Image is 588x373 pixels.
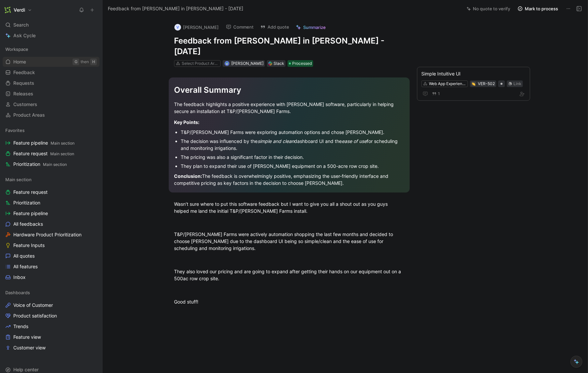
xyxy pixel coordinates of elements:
[81,59,89,65] div: then
[3,208,99,218] a: Feature pipeline
[13,367,39,372] span: Help center
[174,24,181,31] div: V
[225,62,229,65] img: avatar
[3,99,99,109] a: Customers
[43,162,67,167] span: Main section
[5,289,30,296] span: Dashboards
[171,22,222,32] button: V[PERSON_NAME]
[13,69,35,76] span: Feedback
[513,80,521,87] div: Link
[464,4,513,13] button: No quote to verify
[303,24,326,30] span: Summarize
[3,5,34,15] button: VerdiVerdi
[3,138,99,148] a: Feature pipelineMain section
[13,140,75,147] span: Feature pipeline
[3,175,99,282] div: Main sectionFeature requestPrioritizationFeature pipelineAll feedbacksHardware Product Prioritiza...
[431,90,441,97] button: 1
[231,61,264,66] span: [PERSON_NAME]
[13,263,38,270] span: All features
[174,36,404,57] h1: Feedback from [PERSON_NAME] in [PERSON_NAME] - [DATE]
[174,119,199,125] strong: Key Points:
[13,189,48,195] span: Feature request
[90,59,97,65] div: H
[5,127,25,134] span: Favorites
[3,78,99,88] a: Requests
[288,60,313,67] div: Processed
[3,125,99,135] div: Favorites
[3,343,99,353] a: Customer view
[438,92,440,96] span: 1
[3,332,99,342] a: Feature view
[3,219,99,229] a: All feedbacks
[13,221,43,227] span: All feedbacks
[13,253,35,259] span: All quotes
[293,23,329,32] button: Summarize
[274,60,284,67] div: Slack
[3,311,99,321] a: Product satisfaction
[3,240,99,250] a: Feature Inputs
[3,175,99,185] div: Main section
[174,173,404,186] div: The feedback is overwhelmingly positive, emphasizing the user-friendly interface and competitive ...
[13,323,28,330] span: Trends
[50,151,74,156] span: Main section
[342,138,367,144] em: ease of use
[4,7,11,13] img: Verdi
[471,81,476,86] button: 👏
[13,242,45,249] span: Feature Inputs
[13,312,57,319] span: Product satisfaction
[514,4,561,13] button: Mark to process
[3,288,99,298] div: Dashboards
[174,101,404,115] div: The feedback highlights a positive experience with [PERSON_NAME] software, particularly in helpin...
[13,150,74,157] span: Feature request
[421,70,526,78] div: Simple Intuitive UI
[174,231,404,252] div: T&P/[PERSON_NAME] Farms were actively automation shopping the last few months and decided to choo...
[5,176,32,183] span: Main section
[13,231,82,238] span: Hardware Product Prioritization
[73,59,79,65] div: G
[13,32,36,40] span: Ask Cycle
[3,20,99,30] div: Search
[13,210,48,217] span: Feature pipeline
[13,80,34,86] span: Requests
[3,31,99,41] a: Ask Cycle
[13,199,40,206] span: Prioritization
[13,90,33,97] span: Releases
[3,262,99,272] a: All features
[223,22,257,32] button: Comment
[13,101,37,108] span: Customers
[3,198,99,208] a: Prioritization
[3,300,99,310] a: Voice of Customer
[13,59,26,65] span: Home
[174,200,404,214] div: Wasn’t sure where to put this software feedback but I want to give you all a shout out as you guy...
[13,161,67,168] span: Prioritization
[182,60,219,67] div: Select Product Areas
[292,60,312,67] span: Processed
[174,84,404,96] div: Overall Summary
[3,57,99,67] a: HomeGthenH
[478,80,495,87] div: VER-502
[174,268,404,282] div: They also loved our pricing and are going to expand after getting their hands on our equipment ou...
[3,67,99,77] a: Feedback
[13,334,41,340] span: Feature view
[181,163,404,170] div: They plan to expand their use of [PERSON_NAME] equipment on a 500-acre row crop site.
[3,230,99,240] a: Hardware Product Prioritization
[3,251,99,261] a: All quotes
[258,138,294,144] em: simple and clean
[3,288,99,353] div: DashboardsVoice of CustomerProduct satisfactionTrendsFeature viewCustomer view
[13,112,45,118] span: Product Areas
[3,159,99,169] a: PrioritizationMain section
[472,82,476,86] img: 👏
[3,187,99,197] a: Feature request
[3,44,99,54] div: Workspace
[174,173,202,179] strong: Conclusion:
[108,5,243,13] span: Feedback from [PERSON_NAME] in [PERSON_NAME] - [DATE]
[13,274,26,281] span: Inbox
[13,21,29,29] span: Search
[3,272,99,282] a: Inbox
[257,22,292,32] button: Add quote
[181,129,404,136] div: T&P/[PERSON_NAME] Farms were exploring automation options and chose [PERSON_NAME].
[3,149,99,159] a: Feature requestMain section
[181,154,404,161] div: The pricing was also a significant factor in their decision.
[14,7,25,13] h1: Verdi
